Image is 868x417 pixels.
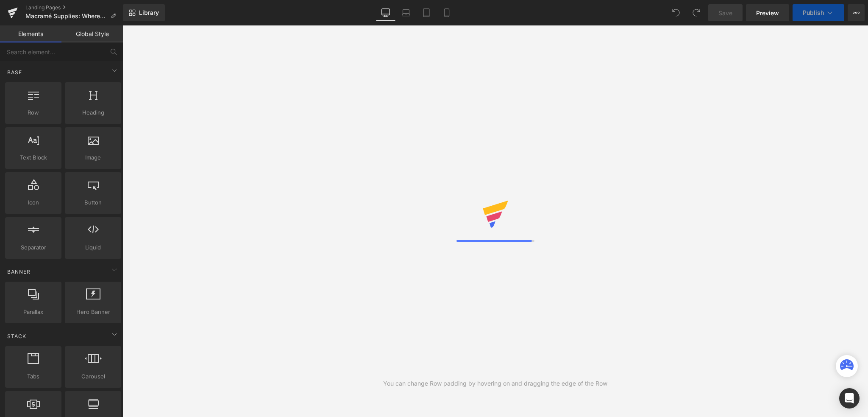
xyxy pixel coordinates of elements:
[396,4,416,21] a: Laptop
[8,198,59,207] span: Icon
[8,243,59,252] span: Separator
[793,4,844,21] button: Publish
[123,4,165,21] a: New Library
[8,308,59,316] span: Parallax
[139,9,159,17] span: Library
[376,4,396,21] a: Desktop
[756,8,779,17] span: Preview
[6,332,27,340] span: Stack
[67,198,119,207] span: Button
[383,379,607,388] div: You can change Row padding by hovering on and dragging the edge of the Row
[8,372,59,381] span: Tabs
[803,9,824,16] span: Publish
[67,153,119,162] span: Image
[61,25,123,42] a: Global Style
[437,4,457,21] a: Mobile
[25,13,107,20] span: Macramé Supplies: Where to Buy & How to Choose the Right Cord for Your Project
[6,68,23,76] span: Base
[67,372,119,381] span: Carousel
[668,4,684,21] button: Undo
[67,308,119,316] span: Hero Banner
[688,4,705,21] button: Redo
[848,4,865,21] button: More
[746,4,789,21] a: Preview
[8,153,59,162] span: Text Block
[839,388,860,409] div: Open Intercom Messenger
[8,108,59,117] span: Row
[67,108,119,117] span: Heading
[416,4,437,21] a: Tablet
[718,8,732,17] span: Save
[67,243,119,252] span: Liquid
[6,268,31,276] span: Banner
[25,4,123,11] a: Landing Pages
